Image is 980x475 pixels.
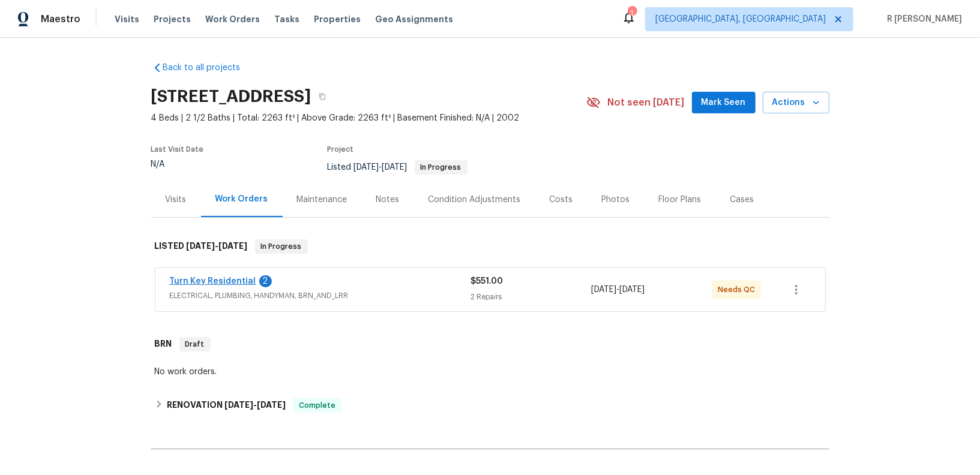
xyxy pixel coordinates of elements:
div: Notes [376,194,400,206]
h6: RENOVATION [167,398,286,413]
span: Listed [328,163,467,172]
h6: LISTED [155,239,248,254]
span: - [591,284,645,296]
span: Geo Assignments [375,13,453,25]
span: R [PERSON_NAME] [882,13,962,25]
div: Work Orders [215,193,268,205]
div: BRN Draft [151,325,829,363]
div: Visits [166,194,187,206]
span: [DATE] [382,163,407,172]
a: Back to all projects [151,62,266,74]
span: - [354,163,407,172]
span: Work Orders [205,13,260,25]
span: [DATE] [187,242,215,250]
span: Draft [181,338,209,350]
span: [DATE] [354,163,379,172]
span: [DATE] [257,401,286,409]
span: Projects [154,13,191,25]
span: Mark Seen [702,95,746,110]
span: Maestro [41,13,80,25]
span: Tasks [274,15,299,23]
div: Maintenance [297,194,347,206]
span: [DATE] [591,285,616,294]
div: N/A [151,160,204,169]
span: $551.00 [471,277,504,285]
span: Properties [314,13,361,25]
a: Turn Key Residential [170,277,256,285]
div: 1 [628,7,636,19]
span: Last Visit Date [151,146,204,153]
div: 2 Repairs [471,291,592,303]
button: Actions [763,92,829,114]
span: - [187,242,248,250]
span: Actions [772,95,820,110]
span: In Progress [416,164,466,171]
div: Condition Adjustments [428,194,521,206]
span: [DATE] [619,285,645,294]
span: 4 Beds | 2 1/2 Baths | Total: 2263 ft² | Above Grade: 2263 ft² | Basement Finished: N/A | 2002 [151,112,586,124]
span: - [224,401,286,409]
button: Mark Seen [692,92,756,114]
span: [DATE] [224,401,253,409]
span: [DATE] [219,242,248,250]
span: Complete [294,399,340,411]
div: Floor Plans [659,194,702,206]
div: LISTED [DATE]-[DATE]In Progress [151,227,829,266]
span: In Progress [256,240,307,252]
button: Copy Address [311,86,333,107]
div: No work orders. [155,366,826,378]
span: Not seen [DATE] [608,97,685,109]
span: Visits [115,13,139,25]
span: Project [328,146,354,153]
div: Photos [602,194,630,206]
div: Cases [730,194,754,206]
span: Needs QC [718,284,760,296]
h6: BRN [155,337,172,351]
span: ELECTRICAL, PLUMBING, HANDYMAN, BRN_AND_LRR [170,290,471,302]
div: RENOVATION [DATE]-[DATE]Complete [151,391,829,420]
div: 2 [259,275,272,287]
h2: [STREET_ADDRESS] [151,91,311,103]
span: [GEOGRAPHIC_DATA], [GEOGRAPHIC_DATA] [655,13,826,25]
div: Costs [550,194,573,206]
